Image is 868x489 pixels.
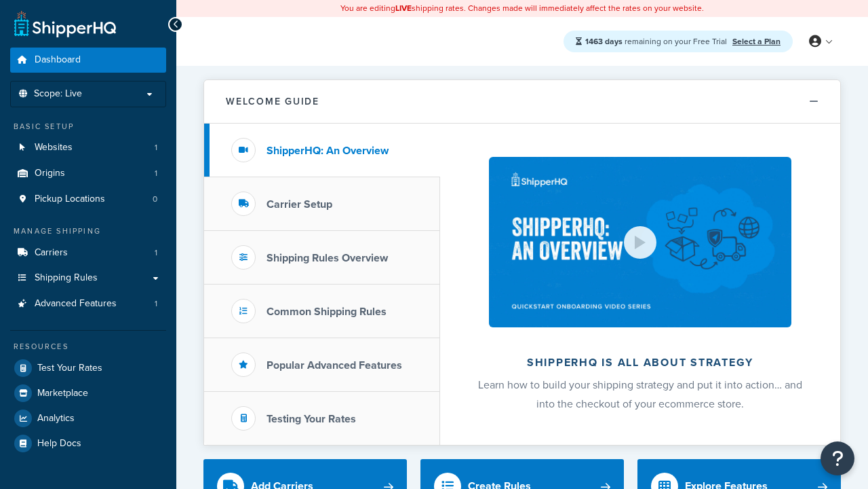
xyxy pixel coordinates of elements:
[10,240,166,266] li: Carriers
[37,363,102,374] span: Test Your Rates
[35,168,65,179] span: Origins
[155,168,157,179] span: 1
[155,247,157,259] span: 1
[10,187,166,212] li: Pickup Locations
[10,121,166,132] div: Basic Setup
[267,145,389,157] h3: ShipperHQ: An Overview
[267,306,387,318] h3: Common Shipping Rules
[37,438,81,450] span: Help Docs
[489,157,791,327] img: ShipperHQ is all about strategy
[476,357,804,369] h2: ShipperHQ is all about strategy
[10,381,166,405] a: Marketplace
[395,2,412,14] b: LIVE
[10,291,166,316] li: Advanced Features
[585,35,729,48] span: remaining on your Free Trial
[732,35,781,48] a: Select a Plan
[204,80,840,124] button: Welcome Guide
[267,252,388,264] h3: Shipping Rules Overview
[10,48,166,73] a: Dashboard
[35,272,98,284] span: Shipping Rules
[10,356,166,380] a: Test Your Rates
[10,240,166,266] a: Carriers1
[10,187,166,212] a: Pickup Locations0
[153,194,157,205] span: 0
[585,35,623,48] strong: 1463 days
[34,88,82,100] span: Scope: Live
[35,298,117,310] span: Advanced Features
[10,161,166,186] li: Origins
[10,341,166,352] div: Resources
[37,413,75,424] span: Analytics
[35,247,68,259] span: Carriers
[10,135,166,160] a: Websites1
[37,388,88,399] span: Marketplace
[10,431,166,456] a: Help Docs
[10,225,166,237] div: Manage Shipping
[10,291,166,316] a: Advanced Features1
[35,142,73,153] span: Websites
[10,161,166,186] a: Origins1
[35,194,105,205] span: Pickup Locations
[821,441,854,475] button: Open Resource Center
[267,198,332,211] h3: Carrier Setup
[267,413,356,425] h3: Testing Your Rates
[10,266,166,291] a: Shipping Rules
[155,298,157,310] span: 1
[478,377,802,412] span: Learn how to build your shipping strategy and put it into action… and into the checkout of your e...
[226,96,319,107] h2: Welcome Guide
[10,406,166,431] a: Analytics
[267,359,402,372] h3: Popular Advanced Features
[35,54,81,66] span: Dashboard
[10,135,166,160] li: Websites
[155,142,157,153] span: 1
